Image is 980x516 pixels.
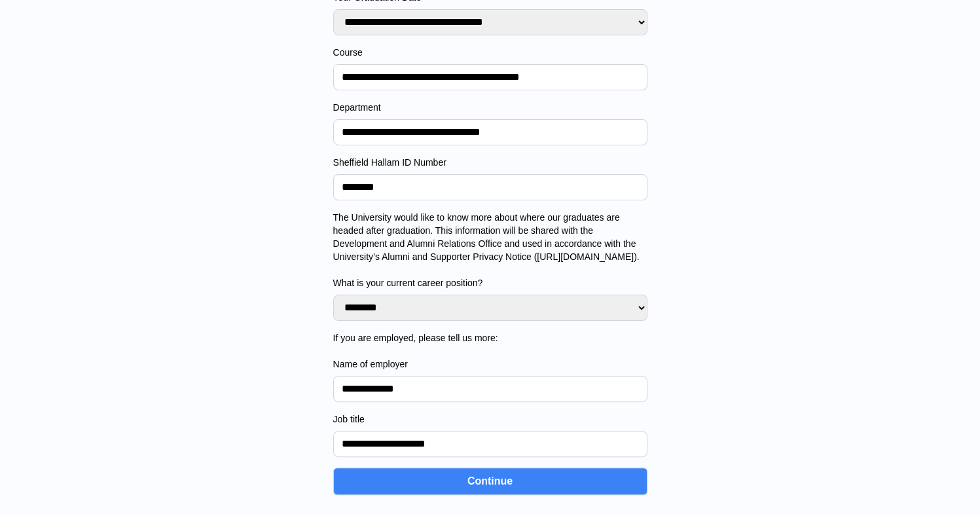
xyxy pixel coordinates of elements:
label: If you are employed, please tell us more: Name of employer [333,331,647,371]
label: Department [333,101,647,114]
label: Job title [333,413,647,426]
label: Sheffield Hallam ID Number [333,156,647,169]
button: Continue [333,468,647,495]
label: The University would like to know more about where our graduates are headed after graduation. Thi... [333,211,647,289]
label: Course [333,46,647,59]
